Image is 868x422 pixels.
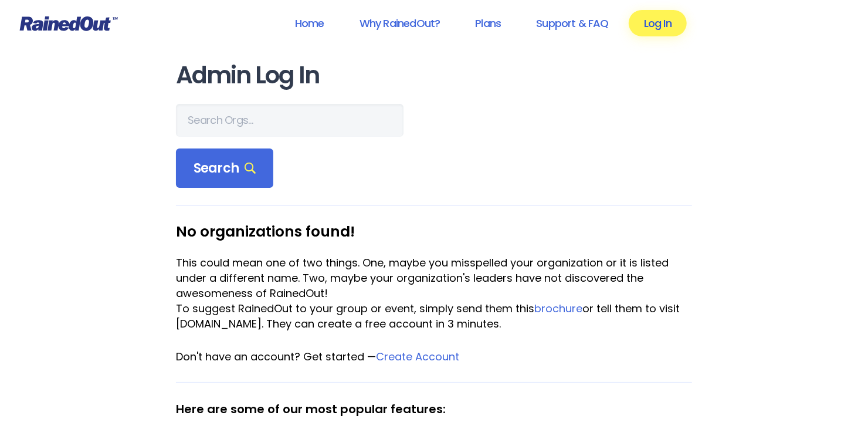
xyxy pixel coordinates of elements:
h1: Admin Log In [176,62,692,89]
a: Plans [460,10,516,36]
div: Search [176,148,273,188]
div: To suggest RainedOut to your group or event, simply send them this or tell them to visit [DOMAIN_... [176,301,692,332]
h3: No organizations found! [176,224,692,239]
a: Why RainedOut? [344,10,456,36]
span: Search [194,160,256,177]
a: brochure [534,301,582,316]
div: Here are some of our most popular features: [176,400,692,418]
div: This could mean one of two things. One, maybe you misspelled your organization or it is listed un... [176,255,692,301]
input: Search Orgs… [176,104,404,137]
a: Home [280,10,340,36]
a: Create Account [376,349,459,364]
a: Support & FAQ [521,10,623,36]
a: Log In [629,10,687,36]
